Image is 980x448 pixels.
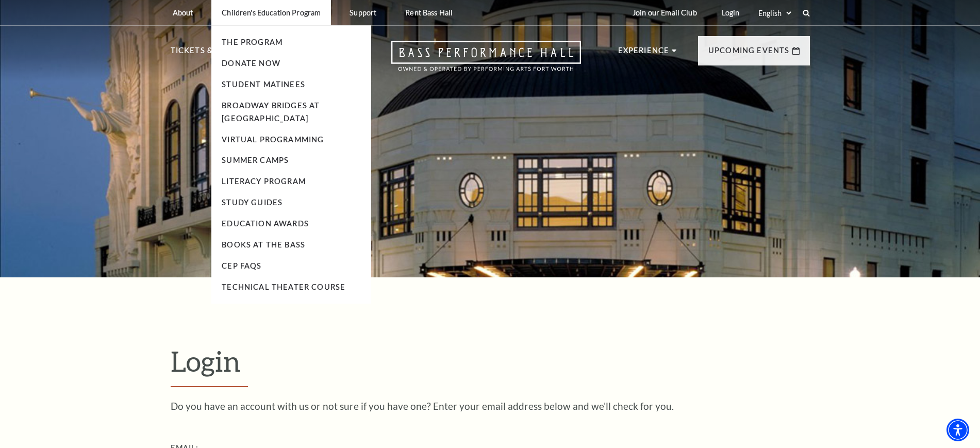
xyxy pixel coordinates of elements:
[222,240,305,249] a: Books At The Bass
[222,8,321,17] p: Children's Education Program
[222,283,345,291] a: Technical Theater Course
[350,8,376,17] p: Support
[946,419,969,441] div: Accessibility Menu
[618,44,670,63] p: Experience
[222,198,283,207] a: Study Guides
[222,101,320,123] a: Broadway Bridges at [GEOGRAPHIC_DATA]
[222,80,305,89] a: Student Matinees
[354,41,618,81] a: Open this option
[171,344,241,377] span: Login
[171,44,248,63] p: Tickets & Events
[171,401,810,411] p: Do you have an account with us or not sure if you have one? Enter your email address below and we...
[222,156,289,164] a: Summer Camps
[222,219,309,228] a: Education Awards
[708,44,790,63] p: Upcoming Events
[405,8,453,17] p: Rent Bass Hall
[222,135,324,144] a: Virtual Programming
[756,8,793,18] select: Select:
[222,38,283,46] a: The Program
[222,59,280,68] a: Donate Now
[222,177,306,186] a: Literacy Program
[173,8,193,17] p: About
[222,261,261,270] a: CEP Faqs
